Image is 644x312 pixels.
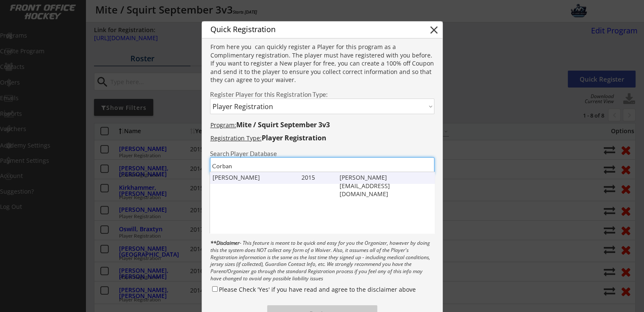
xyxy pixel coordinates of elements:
[210,239,240,246] strong: **Disclaimer
[202,43,442,85] div: From here you can quickly register a Player for this program as a Complimentary registration. The...
[202,203,442,212] div: Address:
[210,91,434,98] div: Register Player for this Registration Type:
[202,222,442,230] div: Organizer Email:
[202,22,386,37] div: Quick Registration
[340,173,435,182] div: [PERSON_NAME][EMAIL_ADDRESS][DOMAIN_NAME]
[236,120,330,129] strong: Mite / Squirt September 3v3
[202,194,442,203] div: Birth Year:
[219,285,416,293] label: Please Check 'Yes' if you have read and agree to the disclaimer above
[210,121,236,129] u: Program:
[262,133,326,142] strong: Player Registration
[202,213,442,221] div: Organizer/Parent:
[210,134,262,142] u: Registration Type:
[301,173,332,182] div: 2015
[213,173,298,182] div: [PERSON_NAME]
[210,151,434,157] div: Search Player Database
[202,240,442,283] div: - This feature is meant to be quick and easy for you the Organizer, however by doing this the sys...
[210,157,434,174] input: Type First, Last, or Full Name
[202,185,442,193] div: Name:
[428,24,440,36] button: close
